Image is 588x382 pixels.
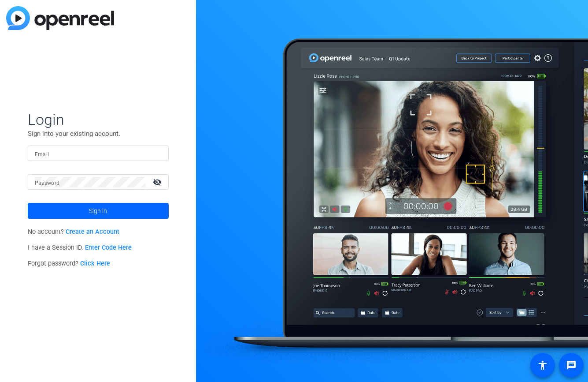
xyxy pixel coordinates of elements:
button: Sign in [28,203,169,219]
span: Sign in [89,200,107,222]
input: Enter Email Address [35,148,162,159]
a: Create an Account [66,228,119,236]
mat-icon: visibility_off [148,176,169,188]
span: Login [28,110,169,129]
a: Enter Code Here [85,244,132,251]
span: I have a Session ID. [28,244,132,251]
mat-icon: message [566,360,577,371]
img: blue-gradient.svg [6,6,114,30]
mat-icon: accessibility [537,360,548,371]
mat-label: Password [35,180,60,186]
p: Sign into your existing account. [28,129,169,139]
span: Forgot password? [28,260,111,267]
mat-label: Email [35,151,49,157]
span: No account? [28,228,120,236]
a: Click Here [80,260,110,267]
